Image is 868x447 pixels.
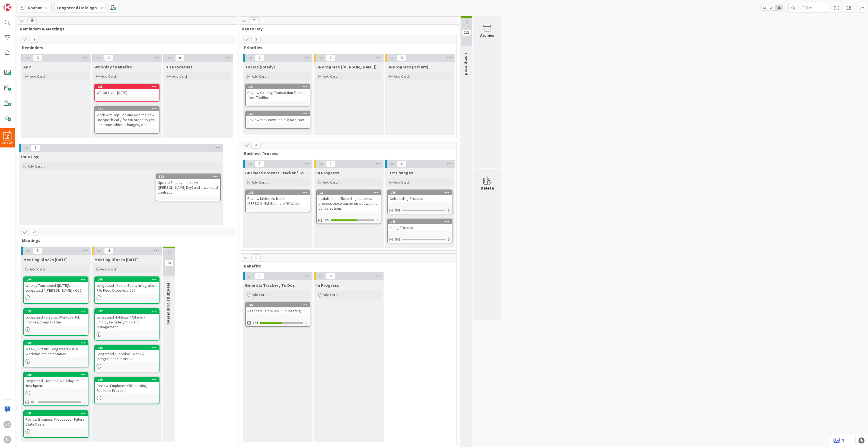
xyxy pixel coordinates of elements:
[95,89,159,96] div: WD Go Live - [DATE]
[255,160,264,167] span: 1
[394,74,411,79] span: Add Card...
[316,282,339,288] span: In Progress
[22,238,228,243] span: Meetings
[252,74,269,79] span: Add Card...
[97,85,159,89] div: 158
[95,106,159,111] div: 173
[323,74,340,79] span: Add Card...
[156,179,220,196] div: Update Employment Law ([PERSON_NAME] Day) and if we need contract
[246,303,310,307] div: 182
[95,277,159,294] div: 196Longstead | Health Equity Integration File Feed Discovery Call
[394,180,411,185] span: Add Card...
[156,174,220,179] div: 192
[24,411,88,416] div: 191
[390,220,452,223] div: 145
[175,55,184,61] span: 0
[245,64,275,70] span: To Dos (Ready)
[20,26,230,32] span: Reminders & Meetings
[156,174,220,196] div: 192Update Employment Law ([PERSON_NAME] Day) and if we need contract
[95,345,159,362] div: 198Longstead / Topbloc | Weekly Integrations Status Call
[242,26,452,32] span: Day to Day
[462,29,471,36] span: 152
[28,4,43,11] span: Kanban
[24,282,88,294] div: Weekly Touchpoint ([DATE]): Longstead / [PERSON_NAME] / CCC
[395,207,400,213] span: 0/8
[4,4,11,11] img: Visit kanbanzone.com
[159,175,220,178] div: 192
[30,229,39,235] span: 22
[390,191,452,194] div: 146
[95,282,159,294] div: Longstead | Health Equity Integration File Feed Discovery Call
[24,277,88,282] div: 194
[27,17,37,24] span: 25
[24,309,88,314] div: 195
[245,170,310,175] span: Business Process Tracker / To Dos
[97,346,159,350] div: 198
[104,247,113,254] span: 4
[164,260,174,266] span: 13
[95,111,159,128] div: Work with TopBloc and Add the new line specifically for WD steps to get someone added, changes, etc.
[165,64,193,70] span: HR Processes
[30,267,47,272] span: Add Card...
[395,237,400,242] span: 0/3
[95,345,159,350] div: 198
[23,257,68,262] span: Meeting Blocks Today
[246,190,310,207] div: 181Review Materials from [PERSON_NAME] on the NY Week
[33,247,42,254] span: 5
[397,160,406,167] span: 2
[248,112,310,116] div: 169
[326,273,335,279] span: 0
[245,282,295,288] span: Benefits Tracker / To Dos
[24,314,88,326] div: Longstead - Discuss Workday Job Profiles/Comp Grades
[97,309,159,313] div: 197
[388,190,452,202] div: 146Onboarding Process
[24,277,88,294] div: 194Weekly Touchpoint ([DATE]): Longstead / [PERSON_NAME] / CCC
[464,53,469,75] span: Completed
[246,111,310,123] div: 169Review the Leave Table in DocTract
[24,377,88,389] div: Longstead - TopBloc Workday PM Touchpoint
[97,107,159,111] div: 173
[316,170,339,175] span: In Progress
[244,263,450,269] span: Benefits
[95,377,159,382] div: 199
[95,277,159,282] div: 196
[768,5,775,10] span: 2x
[246,84,310,101] div: 167Review Catchup Transaction Tracker from TopBloc
[388,190,452,195] div: 146
[21,154,39,159] span: RAID Log
[246,84,310,89] div: 167
[31,399,36,405] span: 0/1
[248,85,310,89] div: 167
[24,372,88,377] div: 190
[761,5,768,10] span: 1x
[246,195,310,207] div: Review Materials from [PERSON_NAME] on the NY Week
[317,190,381,212] div: 12Update the offboarding business process piece based on last week's conversations
[317,195,381,212] div: Update the offboarding business process piece based on last week's conversations
[249,17,259,24] span: 7
[388,219,452,231] div: 145Hiring Process
[95,314,159,330] div: Longstead Holdings / Citadel - Employee Safety/Incident Management
[26,341,88,345] div: 189
[248,303,310,307] div: 182
[246,116,310,123] div: Review the Leave Table in DocTract
[24,309,88,326] div: 195Longstead - Discuss Workday Job Profiles/Comp Grades
[246,89,310,101] div: Review Catchup Transaction Tracker from TopBloc
[481,185,494,191] div: Delete
[319,191,381,194] div: 12
[480,32,494,39] div: Archive
[22,45,228,50] span: Reminders
[388,224,452,231] div: Hiring Process
[166,283,172,325] span: Meetings Completed
[244,151,450,156] span: Business Process
[316,64,377,70] span: In-Progress (Jerry)
[4,436,11,443] div: C
[251,36,261,43] span: 2
[24,372,88,389] div: 190Longstead - TopBloc Workday PM Touchpoint
[323,180,340,185] span: Add Card...
[28,164,45,169] span: Add Card...
[95,377,159,394] div: 199Review: Employee Offboarding Business Process
[387,64,429,70] span: In-Progress (Others)
[24,411,88,428] div: 191Review Business Processes - Future State Design
[57,5,97,10] b: Longstead Holdings
[324,217,329,223] span: 3/5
